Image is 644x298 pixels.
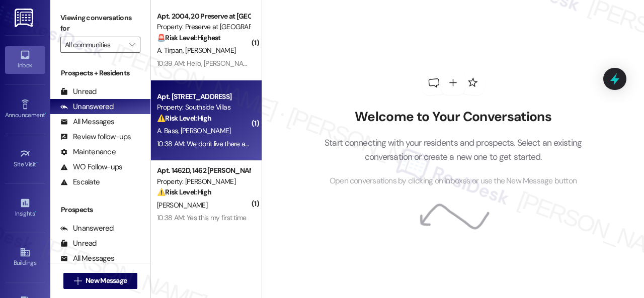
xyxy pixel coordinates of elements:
[157,165,250,176] div: Apt. 1462D, 1462 [PERSON_NAME]
[60,147,116,157] div: Maintenance
[330,175,577,187] span: Open conversations by clicking on inboxes or use the New Message button
[157,46,185,55] span: A. Tirpan
[86,275,127,286] span: New Message
[157,213,247,222] div: 10:38 AM: Yes this my first time
[60,223,114,234] div: Unanswered
[157,11,250,22] div: Apt. 2004, 20 Preserve at [GEOGRAPHIC_DATA]
[157,176,250,187] div: Property: [PERSON_NAME]
[50,68,150,78] div: Prospects + Residents
[60,86,97,97] div: Unread
[156,224,251,237] div: Archived on [DATE]
[5,145,45,172] a: Site Visit •
[157,22,250,32] div: Property: Preserve at [GEOGRAPHIC_DATA]
[63,273,138,289] button: New Message
[60,10,140,37] label: Viewing conversations for
[74,277,82,285] i: 
[5,46,45,73] a: Inbox
[15,9,35,27] img: ResiDesk Logo
[157,33,221,42] strong: 🚨 Risk Level: Highest
[60,117,114,127] div: All Messages
[129,41,135,49] i: 
[65,37,124,53] input: All communities
[60,253,114,264] div: All Messages
[35,209,36,216] span: •
[60,102,114,112] div: Unanswered
[60,162,122,172] div: WO Follow-ups
[60,238,97,249] div: Unread
[157,102,250,113] div: Property: Southside Villas
[157,201,207,210] span: [PERSON_NAME]
[60,177,100,187] div: Escalate
[157,114,211,123] strong: ⚠️ Risk Level: High
[157,187,211,196] strong: ⚠️ Risk Level: High
[5,244,45,271] a: Buildings
[157,91,250,102] div: Apt. [STREET_ADDRESS]
[60,132,131,142] div: Review follow-ups
[309,136,597,164] p: Start connecting with your residents and prospects. Select an existing conversation or create a n...
[309,109,597,125] h2: Welcome to Your Conversations
[50,205,150,215] div: Prospects
[36,159,38,166] span: •
[5,194,45,222] a: Insights •
[157,126,181,135] span: A. Bass
[185,46,235,55] span: [PERSON_NAME]
[45,110,46,117] span: •
[181,126,231,135] span: [PERSON_NAME]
